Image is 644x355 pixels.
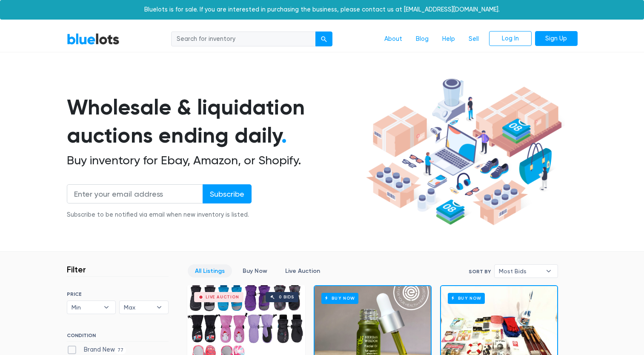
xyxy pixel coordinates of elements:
[235,264,275,278] a: Buy Now
[67,291,169,297] h6: PRICE
[67,345,126,355] label: Brand New
[67,332,169,342] h6: CONDITION
[124,301,152,314] span: Max
[499,265,541,278] span: Most Bids
[409,31,435,47] a: Blog
[206,295,239,299] div: Live Auction
[363,74,565,229] img: hero-ee84e7d0318cb26816c560f6b4441b76977f77a177738b4e94f68c95b2b83dbb.png
[67,264,86,275] h3: Filter
[469,268,491,275] label: Sort By
[150,301,168,314] b: ▾
[279,295,294,299] div: 0 bids
[72,301,100,314] span: Min
[435,31,462,47] a: Help
[171,31,316,47] input: Search for inventory
[67,210,252,220] div: Subscribe to be notified via email when new inventory is listed.
[278,264,327,278] a: Live Auction
[203,184,252,203] input: Subscribe
[67,93,363,150] h1: Wholesale & liquidation auctions ending daily
[540,265,558,278] b: ▾
[115,347,126,354] span: 77
[67,33,120,45] a: BlueLots
[378,31,409,47] a: About
[67,153,363,168] h2: Buy inventory for Ebay, Amazon, or Shopify.
[489,31,532,46] a: Log In
[321,293,358,303] h6: Buy Now
[281,123,287,148] span: .
[97,301,115,314] b: ▾
[535,31,578,46] a: Sign Up
[448,293,485,303] h6: Buy Now
[67,184,203,203] input: Enter your email address
[462,31,486,47] a: Sell
[188,264,232,278] a: All Listings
